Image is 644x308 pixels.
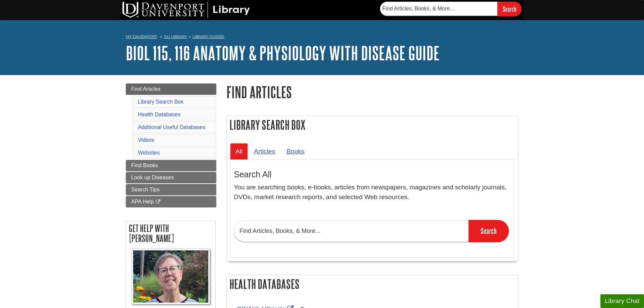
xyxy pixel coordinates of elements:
[138,124,205,130] a: Additional Useful Databases
[126,43,440,63] a: BIOL 115, 116 Anatomy & Physiology with Disease Guide
[226,83,518,101] h1: Find Articles
[126,184,216,195] a: Search Tips
[131,199,154,204] span: APA Help
[126,83,216,95] a: Find Articles
[380,2,522,16] form: Searches DU Library's articles, books, and more
[138,112,180,117] a: Health Databases
[131,249,210,305] img: Profile Photo
[497,2,522,16] input: Search
[230,143,248,160] a: All
[131,187,159,192] span: Search Tips
[249,143,280,160] a: Articles
[281,143,310,160] a: Books
[131,175,174,180] span: Look up Diseases
[234,170,511,179] h3: Search All
[227,275,518,293] h2: Health Databases
[600,294,644,308] button: Library Chat
[138,137,154,143] a: Videos
[131,86,160,92] span: Find Articles
[234,220,469,242] input: Find Articles, Books, & More...
[126,221,215,245] h2: Get help with [PERSON_NAME]
[126,160,216,171] a: Find Books
[138,99,183,105] a: Library Search Box
[155,200,161,204] i: This link opens in a new window
[126,32,518,43] nav: breadcrumb
[131,163,158,168] span: Find Books
[164,34,187,39] a: DU Library
[227,116,518,134] h2: Library Search Box
[126,196,216,207] a: APA Help
[469,220,509,242] input: Search
[122,2,250,18] img: DU Library
[234,183,511,202] p: You are searching books, e-books, articles from newspapers, magazines and scholarly journals, DVD...
[138,150,160,156] a: Websites
[126,34,157,40] a: My Davenport
[126,172,216,183] a: Look up Diseases
[380,2,497,16] input: Find Articles, Books, & More...
[193,34,224,39] a: Library Guides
